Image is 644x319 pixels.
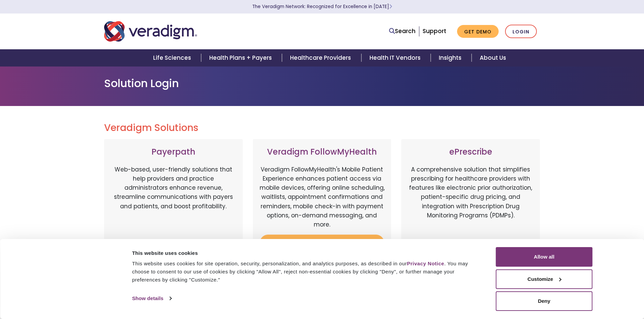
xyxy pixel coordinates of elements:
a: Insights [431,49,472,67]
a: Login to Veradigm FollowMyHealth [260,235,385,257]
img: Veradigm logo [104,20,197,43]
h3: ePrescribe [408,147,533,157]
button: Allow all [496,247,593,267]
a: Life Sciences [145,49,201,67]
div: This website uses cookies for site operation, security, personalization, and analytics purposes, ... [132,260,481,284]
p: A comprehensive solution that simplifies prescribing for healthcare providers with features like ... [408,165,533,236]
span: Learn More [389,3,392,10]
a: Health IT Vendors [361,49,431,67]
button: Deny [496,291,593,311]
h1: Solution Login [104,77,540,90]
a: Support [423,27,446,35]
h3: Veradigm FollowMyHealth [260,147,385,157]
a: Login [505,25,537,38]
a: Get Demo [457,25,499,38]
h2: Veradigm Solutions [104,122,540,134]
a: Privacy Notice [407,261,444,266]
button: Customize [496,269,593,289]
a: About Us [472,49,514,67]
a: Healthcare Providers [282,49,361,67]
div: This website uses cookies [132,249,481,257]
p: Web-based, user-friendly solutions that help providers and practice administrators enhance revenu... [111,165,236,236]
a: Show details [132,293,171,303]
a: Search [389,27,415,36]
p: Veradigm FollowMyHealth's Mobile Patient Experience enhances patient access via mobile devices, o... [260,165,385,229]
a: Health Plans + Payers [201,49,282,67]
h3: Payerpath [111,147,236,157]
a: The Veradigm Network: Recognized for Excellence in [DATE]Learn More [252,3,392,10]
